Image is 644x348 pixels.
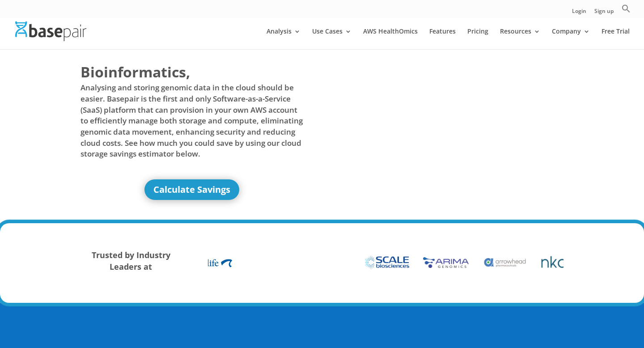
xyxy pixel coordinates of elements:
[363,28,418,49] a: AWS HealthOmics
[429,28,456,49] a: Features
[602,28,630,49] a: Free Trial
[500,28,540,49] a: Resources
[622,4,631,18] a: Search Icon Link
[92,250,170,272] strong: Trusted by Industry Leaders at
[622,4,631,13] svg: Search
[467,28,488,49] a: Pricing
[329,62,551,187] iframe: Basepair - NGS Analysis Simplified
[80,62,190,82] span: Bioinformatics,
[144,179,239,200] a: Calculate Savings
[15,21,86,41] img: Basepair
[572,8,586,18] a: Login
[267,28,301,49] a: Analysis
[594,8,614,18] a: Sign up
[80,82,303,159] span: Analysing and storing genomic data in the cloud should be easier. Basepair is the first and only ...
[312,28,352,49] a: Use Cases
[552,28,590,49] a: Company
